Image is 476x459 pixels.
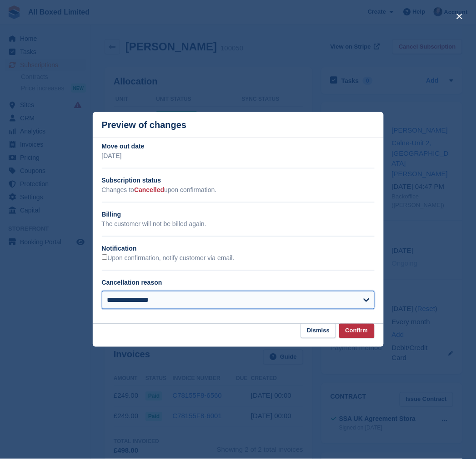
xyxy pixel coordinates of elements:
span: Cancelled [134,186,164,193]
input: Upon confirmation, notify customer via email. [102,254,108,260]
label: Cancellation reason [102,279,162,286]
p: Preview of changes [102,120,187,130]
p: Changes to upon confirmation. [102,185,375,195]
button: Confirm [339,324,375,339]
h2: Notification [102,244,375,253]
h2: Subscription status [102,176,375,185]
button: Dismiss [301,324,336,339]
button: close [452,9,467,24]
p: The customer will not be billed again. [102,219,375,229]
p: [DATE] [102,151,375,161]
label: Upon confirmation, notify customer via email. [102,254,235,262]
h2: Billing [102,210,375,219]
h2: Move out date [102,142,375,151]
